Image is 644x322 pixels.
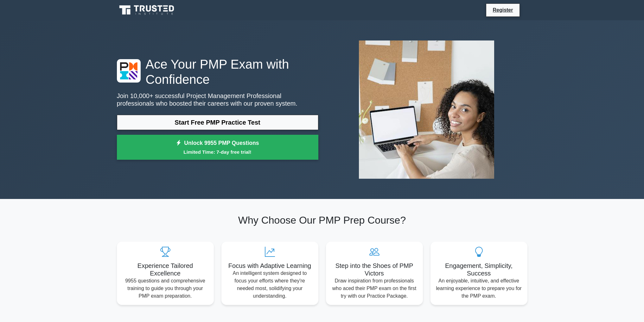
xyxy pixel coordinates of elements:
[436,277,522,300] p: An enjoyable, intuitive, and effective learning experience to prepare you for the PMP exam.
[117,57,318,87] h1: Ace Your PMP Exam with Confidence
[226,269,313,300] p: An intelligent system designed to focus your efforts where they're needed most, solidifying your ...
[117,214,527,226] h2: Why Choose Our PMP Prep Course?
[331,277,418,300] p: Draw inspiration from professionals who aced their PMP exam on the first try with our Practice Pa...
[117,115,318,130] a: Start Free PMP Practice Test
[117,135,318,160] a: Unlock 9955 PMP QuestionsLimited Time: 7-day free trial!
[489,6,517,14] a: Register
[122,262,209,277] h5: Experience Tailored Excellence
[331,262,418,277] h5: Step into the Shoes of PMP Victors
[117,92,318,107] p: Join 10,000+ successful Project Management Professional professionals who boosted their careers w...
[226,262,313,269] h5: Focus with Adaptive Learning
[125,148,310,156] small: Limited Time: 7-day free trial!
[436,262,522,277] h5: Engagement, Simplicity, Success
[122,277,209,300] p: 9955 questions and comprehensive training to guide you through your PMP exam preparation.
